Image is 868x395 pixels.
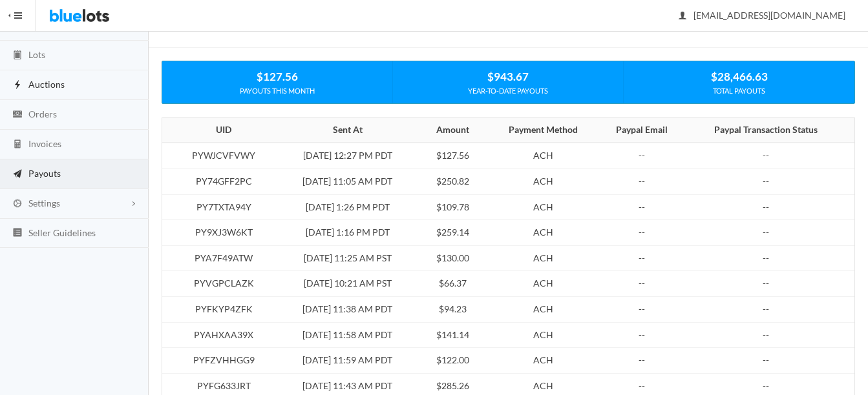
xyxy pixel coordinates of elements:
[598,143,685,168] td: --
[487,143,598,168] td: ACH
[598,220,685,246] td: --
[418,271,488,297] td: $66.37
[278,117,418,143] th: Sent At
[685,245,854,271] td: --
[11,50,24,62] ion-icon: clipboard
[162,322,278,348] td: PYAHXAA39X
[162,169,278,195] td: PY74GFF2PC
[28,79,65,90] span: Auctions
[11,198,24,210] ion-icon: cog
[278,322,418,348] td: [DATE] 11:58 AM PDT
[685,169,854,195] td: --
[278,297,418,323] td: [DATE] 11:38 AM PDT
[418,169,488,195] td: $250.82
[418,220,488,246] td: $259.14
[393,85,623,97] div: YEAR-TO-DATE PAYOUTS
[28,168,61,179] span: Payouts
[598,169,685,195] td: --
[487,117,598,143] th: Payment Method
[487,271,598,297] td: ACH
[162,348,278,374] td: PYFZVHHGG9
[28,227,96,238] span: Seller Guidelines
[598,117,685,143] th: Paypal Email
[278,194,418,220] td: [DATE] 1:26 PM PDT
[162,117,278,143] th: UID
[278,220,418,246] td: [DATE] 1:16 PM PDT
[679,10,845,21] span: [EMAIL_ADDRESS][DOMAIN_NAME]
[162,194,278,220] td: PY7TXTA94Y
[685,322,854,348] td: --
[28,49,45,60] span: Lots
[11,227,24,239] ion-icon: list box
[598,348,685,374] td: --
[162,220,278,246] td: PY9XJ3W6KT
[418,322,488,348] td: $141.14
[685,297,854,323] td: --
[598,194,685,220] td: --
[598,322,685,348] td: --
[598,271,685,297] td: --
[278,348,418,374] td: [DATE] 11:59 AM PDT
[278,271,418,297] td: [DATE] 10:21 AM PST
[598,245,685,271] td: --
[487,322,598,348] td: ACH
[418,143,488,168] td: $127.56
[685,194,854,220] td: --
[278,143,418,168] td: [DATE] 12:27 PM PDT
[711,70,768,83] strong: $28,466.63
[685,220,854,246] td: --
[624,85,854,97] div: TOTAL PAYOUTS
[257,70,298,83] strong: $127.56
[487,245,598,271] td: ACH
[487,194,598,220] td: ACH
[685,271,854,297] td: --
[162,245,278,271] td: PYA7F49ATW
[11,20,24,32] ion-icon: speedometer
[487,70,529,83] strong: $943.67
[28,138,61,149] span: Invoices
[162,297,278,323] td: PYFKYP4ZFK
[685,117,854,143] th: Paypal Transaction Status
[685,143,854,168] td: --
[418,245,488,271] td: $130.00
[418,297,488,323] td: $94.23
[278,245,418,271] td: [DATE] 11:25 AM PST
[278,169,418,195] td: [DATE] 11:05 AM PDT
[487,297,598,323] td: ACH
[418,194,488,220] td: $109.78
[418,348,488,374] td: $122.00
[676,10,689,23] ion-icon: person
[162,85,392,97] div: PAYOUTS THIS MONTH
[28,108,57,119] span: Orders
[162,143,278,168] td: PYWJCVFVWY
[28,197,60,208] span: Settings
[11,109,24,121] ion-icon: cash
[162,271,278,297] td: PYVGPCLAZK
[487,348,598,374] td: ACH
[11,168,24,181] ion-icon: paper plane
[418,117,488,143] th: Amount
[685,348,854,374] td: --
[487,169,598,195] td: ACH
[11,79,24,92] ion-icon: flash
[598,297,685,323] td: --
[487,220,598,246] td: ACH
[11,139,24,151] ion-icon: calculator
